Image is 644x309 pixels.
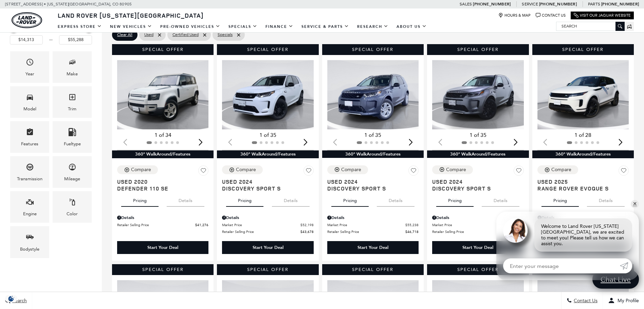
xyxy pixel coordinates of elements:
[3,295,19,302] section: Click to Open Cookie Consent Modal
[406,134,415,149] div: Next slide
[327,222,405,228] span: Market Price
[432,241,523,254] div: Start Your Deal
[68,91,76,105] span: Trim
[117,60,209,129] div: 1 / 2
[26,231,34,245] span: Bodystyle
[327,165,368,174] button: Compare Vehicle
[432,222,510,228] span: Market Price
[23,105,36,113] div: Model
[514,165,524,178] button: Save Vehicle
[222,229,300,234] span: Retailer Selling Price
[117,131,208,139] div: 1 of 34
[10,23,92,44] div: Price
[392,21,431,33] a: About Us
[341,167,361,173] div: Compare
[353,21,392,33] a: Research
[327,60,420,129] img: 2024 Land Rover Discovery Sport S 1
[272,192,310,207] button: details tab
[222,165,263,174] button: Compare Vehicle
[322,264,424,275] div: Special Offer
[587,192,625,207] button: details tab
[503,258,620,273] input: Enter your message
[26,91,34,105] span: Model
[532,150,634,158] div: 360° WalkAround/Features
[303,165,314,178] button: Save Vehicle
[156,21,224,33] a: Pre-Owned Vehicles
[261,21,297,33] a: Finance
[620,258,632,273] a: Submit
[498,13,531,18] a: Hours & Map
[12,12,42,28] a: land-rover
[26,196,34,210] span: Engine
[539,1,577,7] a: [PHONE_NUMBER]
[67,210,78,218] div: Color
[511,134,520,149] div: Next slide
[53,86,92,118] div: TrimTrim
[297,21,353,33] a: Service & Parts
[53,121,92,153] div: FueltypeFueltype
[67,70,78,78] div: Make
[68,105,76,113] div: Trim
[432,178,523,192] a: Used 2024Discovery Sport S
[432,165,473,174] button: Compare Vehicle
[23,210,37,218] div: Engine
[64,175,80,183] div: Mileage
[572,298,597,304] span: Contact Us
[26,161,34,175] span: Transmission
[58,11,204,19] span: Land Rover [US_STATE][GEOGRAPHIC_DATA]
[327,131,419,139] div: 1 of 35
[10,86,49,118] div: ModelModel
[59,35,92,44] input: Maximum
[117,241,208,254] div: Start Your Deal
[68,56,76,70] span: Make
[532,44,634,55] div: Special Offer
[222,60,314,129] img: 2024 Land Rover Discovery Sport S 1
[117,165,158,174] button: Compare Vehicle
[322,44,424,55] div: Special Offer
[301,134,310,149] div: Next slide
[68,161,76,175] span: Mileage
[112,150,214,158] div: 360° WalkAround/Features
[131,167,151,173] div: Compare
[432,60,525,129] div: 1 / 2
[224,21,261,33] a: Specials
[10,156,49,188] div: TransmissionTransmission
[446,167,466,173] div: Compare
[432,60,525,129] img: 2024 Land Rover Discovery Sport S 1
[460,2,472,6] span: Sales
[327,178,413,185] span: Used 2024
[327,178,419,192] a: Used 2024Discovery Sport S
[408,165,419,178] button: Save Vehicle
[432,222,523,228] a: Market Price $57,240
[427,150,529,158] div: 360° WalkAround/Features
[54,11,208,19] a: Land Rover [US_STATE][GEOGRAPHIC_DATA]
[117,31,132,39] span: Clear All
[217,264,318,275] div: Special Offer
[537,60,630,129] div: 1 / 2
[601,1,639,7] a: [PHONE_NUMBER]
[117,178,203,185] span: Used 2020
[253,244,283,251] div: Start Your Deal
[10,191,49,223] div: EngineEngine
[54,21,106,33] a: EXPRESS STORE
[217,44,318,55] div: Special Offer
[503,218,528,243] img: Agent profile photo
[432,178,518,185] span: Used 2024
[432,215,523,221] div: Pricing Details - Discovery Sport S
[574,13,631,18] a: Visit Our Jaguar Website
[436,192,474,207] button: pricing tab
[377,192,415,207] button: details tab
[331,192,369,207] button: pricing tab
[53,156,92,188] div: MileageMileage
[482,192,519,207] button: details tab
[222,222,313,228] a: Market Price $52,198
[198,165,208,178] button: Save Vehicle
[300,222,314,228] span: $52,198
[327,215,419,221] div: Pricing Details - Discovery Sport S
[117,222,195,228] span: Retailer Selling Price
[167,192,204,207] button: details tab
[117,215,208,221] div: Pricing Details - Defender 110 SE
[432,229,510,234] span: Retailer Selling Price
[405,229,419,234] span: $46,718
[236,167,256,173] div: Compare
